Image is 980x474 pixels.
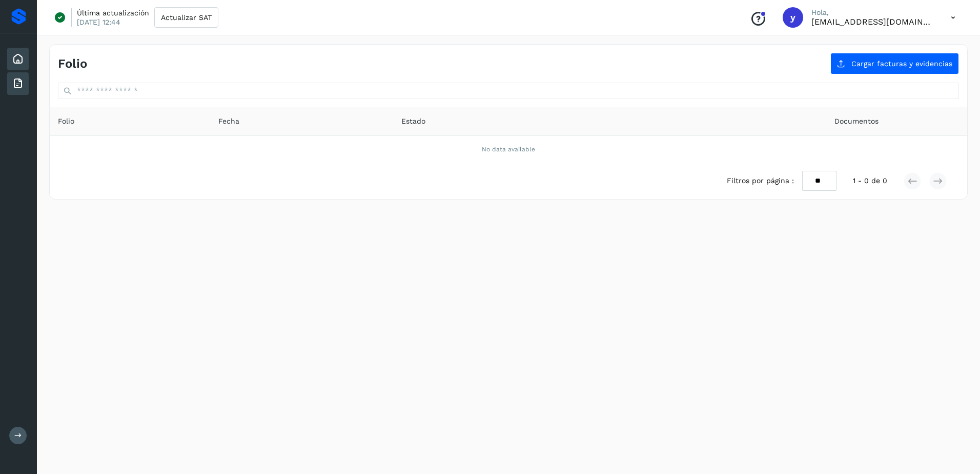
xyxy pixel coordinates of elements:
span: 1 - 0 de 0 [853,175,887,186]
td: No data available [50,136,967,163]
span: Fecha [218,116,239,127]
div: Inicio [7,48,29,70]
p: Hola, [811,8,934,17]
p: yarellano@t-lmas.com.mx [811,17,934,27]
span: Filtros por página : [727,175,794,186]
p: [DATE] 12:44 [77,17,120,27]
h4: Folio [58,56,87,71]
span: Documentos [834,116,879,127]
span: Actualizar SAT [161,14,212,21]
button: Actualizar SAT [154,7,218,28]
button: Cargar facturas y evidencias [830,53,959,74]
p: Última actualización [77,8,149,17]
div: Facturas [7,72,29,95]
span: Folio [58,116,74,127]
span: Cargar facturas y evidencias [851,60,952,67]
span: Estado [401,116,425,127]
